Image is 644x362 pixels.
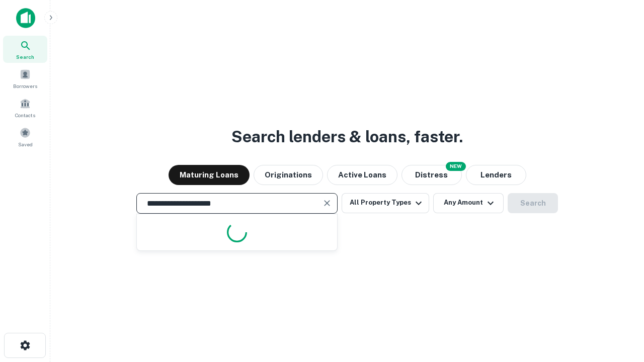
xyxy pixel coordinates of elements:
button: Any Amount [433,193,504,213]
span: Borrowers [13,82,37,90]
a: Contacts [3,94,47,121]
span: Contacts [15,111,35,119]
div: NEW [446,162,466,171]
button: All Property Types [342,193,429,213]
button: Originations [254,165,323,185]
button: Search distressed loans with lien and other non-mortgage details. [401,165,462,185]
img: capitalize-icon.png [16,8,35,28]
a: Borrowers [3,65,47,92]
a: Search [3,36,47,63]
iframe: Chat Widget [594,282,644,330]
button: Active Loans [327,165,397,185]
span: Saved [18,140,33,148]
a: Saved [3,123,47,150]
button: Clear [320,196,334,210]
button: Maturing Loans [169,165,250,185]
h3: Search lenders & loans, faster. [231,125,463,149]
button: Lenders [466,165,526,185]
span: Search [16,53,34,61]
